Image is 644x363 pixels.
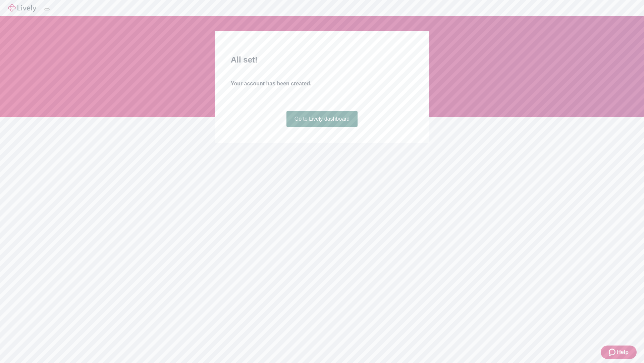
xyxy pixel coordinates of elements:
[617,348,629,356] span: Help
[44,8,50,10] button: Log out
[231,80,413,88] h4: Your account has been created.
[8,4,36,12] img: Lively
[609,348,617,356] svg: Zendesk support icon
[601,346,637,359] button: Zendesk support iconHelp
[231,54,413,66] h2: All set!
[286,111,358,127] a: Go to Lively dashboard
